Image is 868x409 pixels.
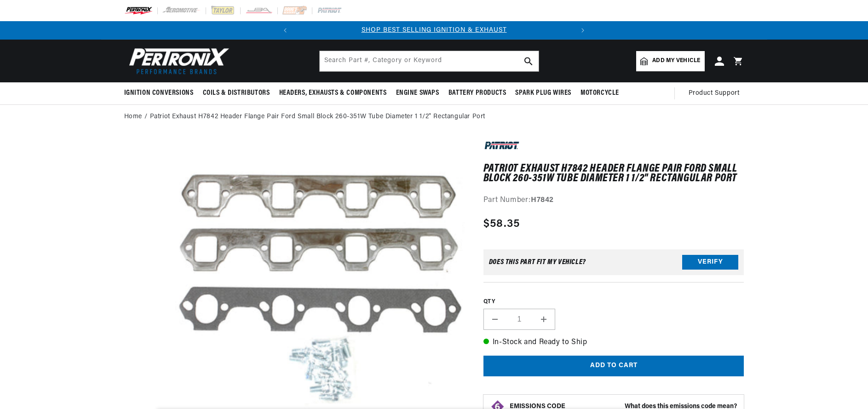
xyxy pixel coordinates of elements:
span: Coils & Distributors [203,88,270,98]
button: Add to cart [483,356,744,376]
span: Spark Plug Wires [515,88,571,98]
span: Engine Swaps [396,88,439,98]
summary: Product Support [689,82,744,104]
p: In-Stock and Ready to Ship [483,337,744,349]
nav: breadcrumbs [124,112,744,122]
div: 1 of 2 [294,25,574,35]
label: QTY [483,298,744,306]
button: Translation missing: en.sections.announcements.next_announcement [574,21,592,40]
span: Motorcycle [581,88,619,98]
div: Does This part fit My vehicle? [489,259,586,266]
span: Battery Products [448,88,506,98]
a: Patriot Exhaust H7842 Header Flange Pair Ford Small Block 260-351W Tube Diameter 1 1/2" Rectangul... [150,112,485,122]
div: Part Number: [483,195,744,207]
summary: Motorcycle [576,82,624,104]
a: SHOP BEST SELLING IGNITION & EXHAUST [362,27,507,34]
button: Verify [682,255,738,270]
summary: Coils & Distributors [198,82,275,104]
a: Add my vehicle [636,51,704,71]
summary: Ignition Conversions [124,82,198,104]
span: Add my vehicle [652,57,700,65]
button: Translation missing: en.sections.announcements.previous_announcement [276,21,294,40]
h1: Patriot Exhaust H7842 Header Flange Pair Ford Small Block 260-351W Tube Diameter 1 1/2" Rectangul... [483,164,744,183]
span: $58.35 [483,216,520,232]
div: Announcement [294,25,574,35]
slideshow-component: Translation missing: en.sections.announcements.announcement_bar [101,21,767,40]
span: Ignition Conversions [124,88,194,98]
img: Pertronix [124,45,230,77]
button: search button [518,51,539,71]
summary: Headers, Exhausts & Components [275,82,391,104]
strong: H7842 [531,196,554,204]
span: Headers, Exhausts & Components [279,88,387,98]
summary: Engine Swaps [391,82,444,104]
a: Home [124,112,142,122]
summary: Spark Plug Wires [511,82,576,104]
span: Product Support [689,88,740,98]
summary: Battery Products [444,82,511,104]
input: Search Part #, Category or Keyword [320,51,539,71]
